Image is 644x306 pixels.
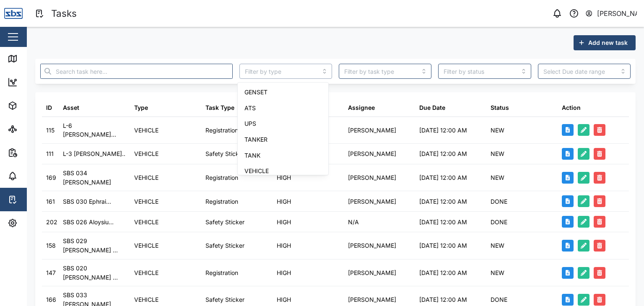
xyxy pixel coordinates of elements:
div: [PERSON_NAME] [348,241,396,250]
div: Type [134,103,148,112]
div: Registration [205,173,238,182]
div: 161 [46,197,55,206]
div: HIGH [277,295,291,304]
div: SBS 034 [PERSON_NAME] [63,169,126,187]
div: Assignee [348,103,375,112]
div: Assets [22,101,48,110]
div: 115 [46,126,55,135]
div: [DATE] 12:00 AM [419,241,467,250]
div: Registration [205,268,238,277]
div: L-3 [PERSON_NAME].. [63,149,125,158]
div: Safety Sticker [205,241,244,250]
div: Safety Sticker [205,295,244,304]
div: HIGH [277,197,291,206]
div: Asset [63,103,79,112]
div: Registration [205,126,238,135]
div: Status [491,103,509,112]
div: Dashboard [22,78,60,87]
input: Filter by status [438,64,531,79]
div: [PERSON_NAME] [348,149,396,158]
div: NEW [491,268,504,277]
div: HIGH [277,173,291,182]
img: Main Logo [4,4,23,23]
div: 166 [46,295,56,304]
div: VEHICLE [134,126,158,135]
div: ID [46,103,52,112]
div: [PERSON_NAME] [597,8,637,19]
div: VEHICLE [134,268,158,277]
input: Filter by type [239,64,332,79]
div: Tasks [51,6,77,21]
div: VEHICLE [239,163,327,179]
div: Registration [205,197,238,206]
input: Search task here... [40,64,233,79]
div: TANKER [239,132,327,148]
div: VEHICLE [134,218,158,227]
div: Safety Sticker [205,149,244,158]
div: NEW [491,149,504,158]
div: HIGH [277,241,291,250]
button: [PERSON_NAME] [585,8,637,19]
div: [DATE] 12:00 AM [419,197,467,206]
button: Add new task [574,35,636,50]
div: VEHICLE [134,173,158,182]
div: DONE [491,197,507,206]
div: [DATE] 12:00 AM [419,218,467,227]
div: Reports [22,148,50,157]
div: [DATE] 12:00 AM [419,268,467,277]
div: 147 [46,268,56,277]
div: Sites [22,124,42,134]
div: HIGH [277,218,291,227]
div: 158 [46,241,56,250]
div: 202 [46,218,57,227]
div: Alarms [22,171,48,181]
div: Settings [22,218,52,228]
div: Safety Sticker [205,218,244,227]
div: Tasks [22,195,45,204]
div: [PERSON_NAME] [348,295,396,304]
div: DONE [491,218,507,227]
div: SBS 029 [PERSON_NAME] ... [63,236,126,254]
div: [DATE] 12:00 AM [419,173,467,182]
div: [PERSON_NAME] [348,126,396,135]
div: Map [22,54,41,63]
div: [PERSON_NAME] [348,197,396,206]
div: [DATE] 12:00 AM [419,126,467,135]
div: [PERSON_NAME] [348,268,396,277]
div: 169 [46,173,56,182]
div: VEHICLE [134,149,158,158]
div: [PERSON_NAME] [348,173,396,182]
div: UPS [239,116,327,132]
div: SBS 030 Ephrai... [63,197,111,206]
div: TANK [239,148,327,163]
div: Action [562,103,581,112]
span: Add new task [588,36,628,50]
div: SBS 026 Aloysiu... [63,218,114,227]
input: Filter by task type [339,64,431,79]
div: NEW [491,126,504,135]
div: Due Date [419,103,445,112]
div: HIGH [277,268,291,277]
div: GENSET [239,84,327,100]
div: SBS 020 [PERSON_NAME] ... [63,264,126,282]
div: N/A [348,218,359,227]
div: NEW [491,173,504,182]
div: [DATE] 12:00 AM [419,295,467,304]
div: VEHICLE [134,295,158,304]
input: Select Due date range [538,64,631,79]
div: VEHICLE [134,241,158,250]
div: VEHICLE [134,197,158,206]
div: DONE [491,295,507,304]
div: [DATE] 12:00 AM [419,149,467,158]
div: 111 [46,149,54,158]
div: ATS [239,100,327,116]
div: Task Type [205,103,234,112]
div: L-6 [PERSON_NAME]... [63,121,126,139]
div: NEW [491,241,504,250]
